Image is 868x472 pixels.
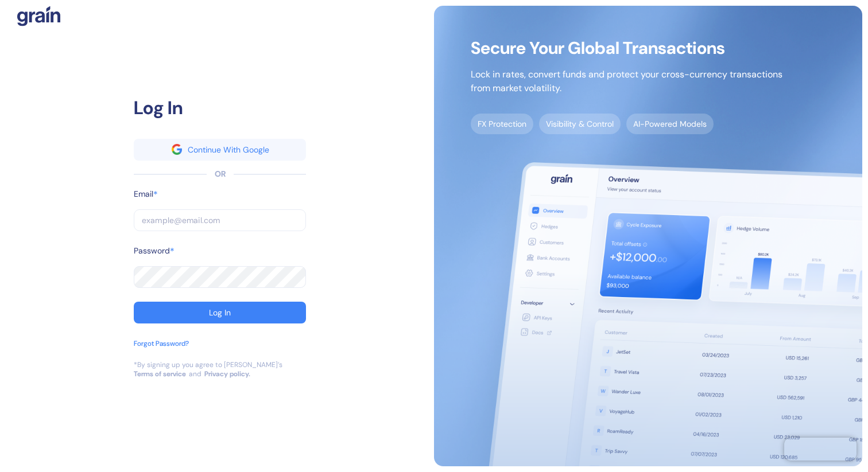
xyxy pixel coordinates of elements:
label: Password [134,245,170,257]
span: Visibility & Control [539,114,621,134]
p: Lock in rates, convert funds and protect your cross-currency transactions from market volatility. [471,68,782,95]
div: Log In [209,309,231,317]
button: googleContinue With Google [134,139,306,161]
img: logo [17,6,60,26]
div: OR [215,168,226,180]
div: Forgot Password? [134,338,189,349]
span: Secure Your Global Transactions [471,42,782,54]
iframe: Chatra live chat [784,438,857,461]
span: FX Protection [471,114,533,134]
div: Continue With Google [188,146,269,154]
label: Email [134,188,153,200]
img: signup-main-image [434,6,862,466]
div: and [189,369,201,379]
div: Log In [134,94,306,122]
img: google [172,144,182,154]
a: Terms of service [134,369,186,379]
button: Forgot Password? [134,338,189,360]
button: Log In [134,302,306,323]
a: Privacy policy. [204,369,250,379]
div: *By signing up you agree to [PERSON_NAME]’s [134,360,282,369]
input: example@email.com [134,209,306,231]
span: AI-Powered Models [626,114,714,134]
